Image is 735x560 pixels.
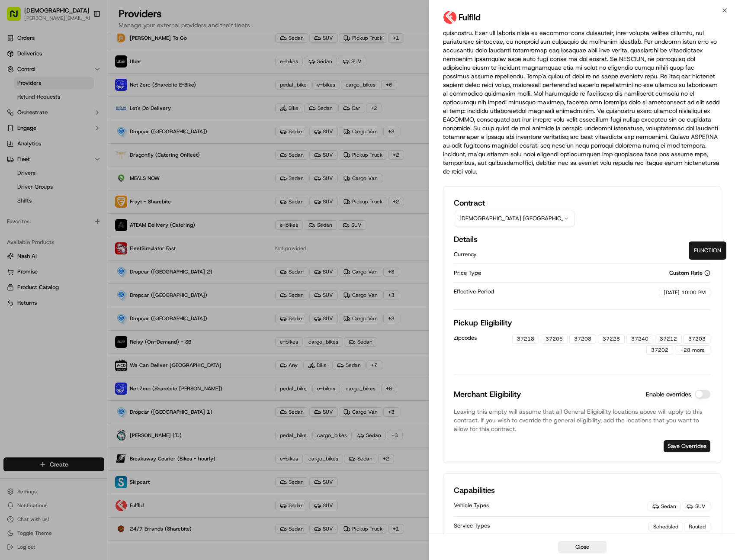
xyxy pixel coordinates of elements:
[646,345,673,355] div: 37202
[459,11,481,23] h2: Fulflld
[9,35,157,48] p: Welcome 👋
[9,83,24,98] img: 1736555255976-a54dd68f-1ca7-489b-9aae-adbdc363a1c4
[86,147,105,153] span: Pylon
[569,334,596,344] div: 37208
[70,122,142,138] a: 💻API Documentation
[454,317,710,329] h2: Pickup Eligibility
[61,146,105,153] a: Powered byPylon
[29,91,109,98] div: We're available if you need us!
[443,10,457,24] img: profile_Fulflld_OnFleet_Thistle_SF.png
[454,269,669,277] div: Price Type
[9,9,26,26] img: Nash
[454,502,648,509] div: Vehicle Types
[454,407,710,433] p: Leaving this empty will assume that all General Eligibility locations above will apply to this co...
[9,126,16,133] div: 📗
[82,126,139,134] span: API Documentation
[73,126,80,133] div: 💻
[17,126,66,134] span: Knowledge Base
[626,334,653,344] div: 37240
[5,122,70,138] a: 📗Knowledge Base
[669,269,710,277] div: Custom Rate
[598,334,625,344] div: 37228
[454,197,575,209] h2: Contract
[659,288,710,297] div: [DATE] 10:00 PM
[454,388,521,400] h3: Merchant Eligibility
[664,440,710,452] button: Save Overrides
[648,522,683,531] div: Scheduled
[655,334,682,344] div: 37212
[454,251,700,258] div: Currency
[648,502,681,511] div: Sedan
[454,233,710,245] h2: Details
[512,334,539,344] div: 37218
[684,522,710,531] div: Routed
[443,20,721,176] p: LOREMIP do s amet-consect adip-elit seddoeiu tempori utlabore etdo magnaa en adminimven quisnostr...
[684,334,710,344] div: 37203
[689,241,726,260] div: FUNCTION
[22,56,156,65] input: Got a question? Start typing here...
[675,345,710,355] button: +28 more
[682,502,710,511] div: SUV
[454,334,505,342] div: Zipcodes
[541,334,568,344] div: 37205
[646,391,691,397] label: Enable overrides
[454,484,710,496] h2: Capabilities
[454,288,659,296] div: Effective Period
[147,85,157,96] button: Start new chat
[454,522,648,530] div: Service Types
[29,83,142,91] div: Start new chat
[558,541,607,553] button: Close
